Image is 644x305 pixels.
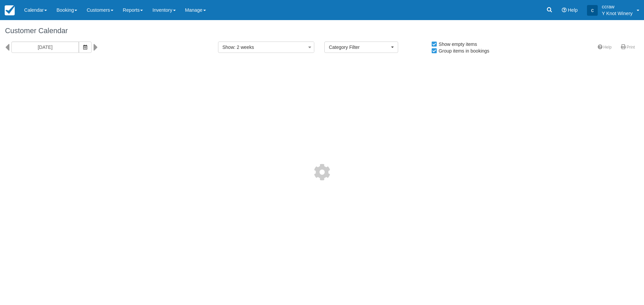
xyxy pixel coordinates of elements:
[568,7,578,13] span: Help
[602,3,633,10] p: ccraw
[222,45,234,50] span: Show
[5,5,15,15] img: checkfront-main-nav-mini-logo.png
[617,43,639,52] a: Print
[234,45,254,50] span: : 2 weeks
[218,42,314,53] button: Show: 2 weeks
[324,42,398,53] button: Category Filter
[431,39,481,49] label: Show empty items
[431,48,495,53] span: Group items in bookings
[329,44,389,51] span: Category Filter
[5,27,639,35] h1: Customer Calendar
[602,10,633,17] p: Y Knot Winery
[594,43,616,52] a: Help
[431,46,494,56] label: Group items in bookings
[587,5,598,16] div: c
[431,42,482,46] span: Show empty items
[562,8,567,12] i: Help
